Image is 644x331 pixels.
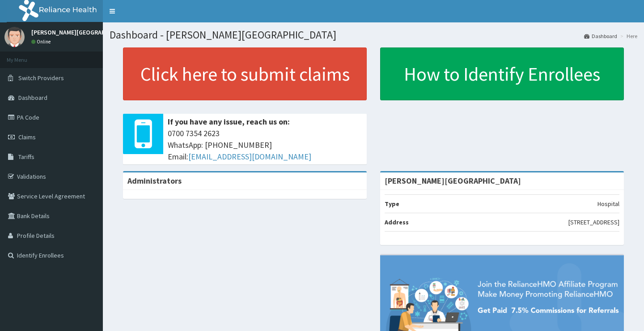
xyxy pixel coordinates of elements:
a: Online [31,39,53,45]
p: Hospital [597,199,619,208]
p: [STREET_ADDRESS] [568,218,619,227]
b: Administrators [127,176,182,186]
a: Dashboard [584,32,617,40]
b: Address [385,218,409,226]
img: User Image [4,27,25,47]
strong: [PERSON_NAME][GEOGRAPHIC_DATA] [385,176,521,186]
a: How to Identify Enrollees [380,47,624,100]
li: Here [618,32,637,40]
b: If you have any issue, reach us on: [168,116,290,127]
h1: Dashboard - [PERSON_NAME][GEOGRAPHIC_DATA] [110,29,637,41]
span: Dashboard [18,94,47,102]
span: 0700 7354 2623 WhatsApp: [PHONE_NUMBER] Email: [168,128,362,162]
span: Tariffs [18,153,34,161]
a: Click here to submit claims [123,47,367,100]
b: Type [385,200,399,208]
span: Claims [18,133,36,141]
p: [PERSON_NAME][GEOGRAPHIC_DATA] [31,29,134,35]
a: [EMAIL_ADDRESS][DOMAIN_NAME] [188,151,311,162]
span: Switch Providers [18,74,64,82]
